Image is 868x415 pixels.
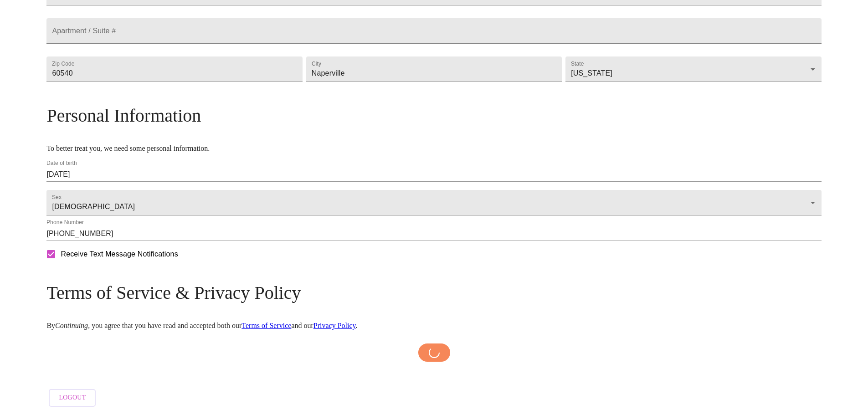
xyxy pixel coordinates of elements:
h3: Terms of Service & Privacy Policy [46,282,821,303]
a: Terms of Service [241,322,291,329]
div: [DEMOGRAPHIC_DATA] [46,190,821,215]
label: Phone Number [46,220,84,225]
p: To better treat you, we need some personal information. [46,144,821,153]
h3: Personal Information [46,105,821,126]
label: Date of birth [46,161,77,166]
span: Logout [59,392,86,404]
a: Privacy Policy [313,322,356,329]
p: By , you agree that you have read and accepted both our and our . [46,322,821,330]
div: [US_STATE] [565,56,821,82]
button: Logout [49,389,96,407]
span: Receive Text Message Notifications [61,249,178,260]
em: Continuing [55,322,88,329]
